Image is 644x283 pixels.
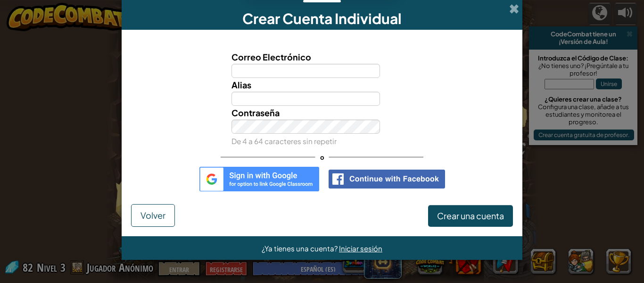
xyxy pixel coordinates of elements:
[262,244,338,253] font: ¿Ya tienes una cuenta?
[199,167,319,191] img: gplus_sso_button2.svg
[329,170,445,189] img: facebook_sso_button2.png
[339,244,382,253] a: Iniciar sesión
[231,79,251,90] font: Alias
[428,205,513,227] button: Crear una cuenta
[242,9,402,27] font: Crear Cuenta Individual
[437,210,504,221] font: Crear una cuenta
[131,204,175,227] button: Volver
[231,51,311,62] font: Correo Electrónico
[320,153,324,161] font: o
[140,210,165,221] font: Volver
[231,107,280,118] font: Contraseña
[231,137,337,146] font: De 4 a 64 caracteres sin repetir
